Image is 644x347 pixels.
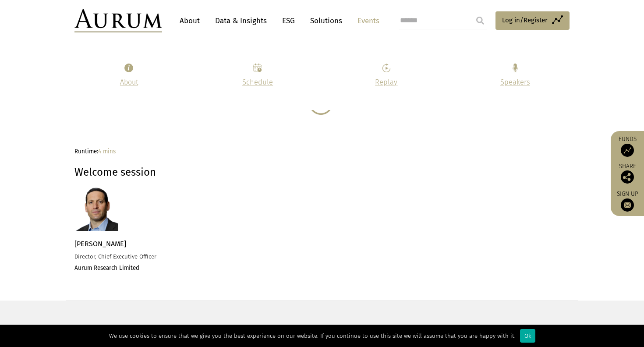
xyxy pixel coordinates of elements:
span: Director, Chief Executive Officer [74,253,156,260]
div: Ok [520,329,535,343]
img: Share this post [621,170,634,184]
a: Speakers [500,78,530,86]
strong: Aurum Research Limited [74,265,139,272]
a: Schedule [242,78,273,86]
span: 4 mins [98,148,116,155]
strong: Welcome session [74,166,156,178]
img: Access Funds [621,144,634,157]
span: Log in/Register [502,15,548,25]
a: Sign up [615,190,640,212]
iframe: 2024 ESG Symposium: Welcome [332,145,567,278]
img: Sign up to our newsletter [621,198,634,212]
div: Share [615,163,640,184]
a: Events [353,13,379,29]
a: Solutions [306,13,347,29]
a: Replay [375,78,397,86]
a: Funds [615,135,640,157]
a: About [120,78,138,86]
span: Runtime: [74,148,116,155]
span: [PERSON_NAME] [74,240,126,248]
a: Data & Insights [211,13,271,29]
a: ESG [278,13,299,29]
a: About [175,13,204,29]
a: Log in/Register [495,11,570,30]
img: Aurum [74,9,162,32]
input: Submit [471,12,489,29]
